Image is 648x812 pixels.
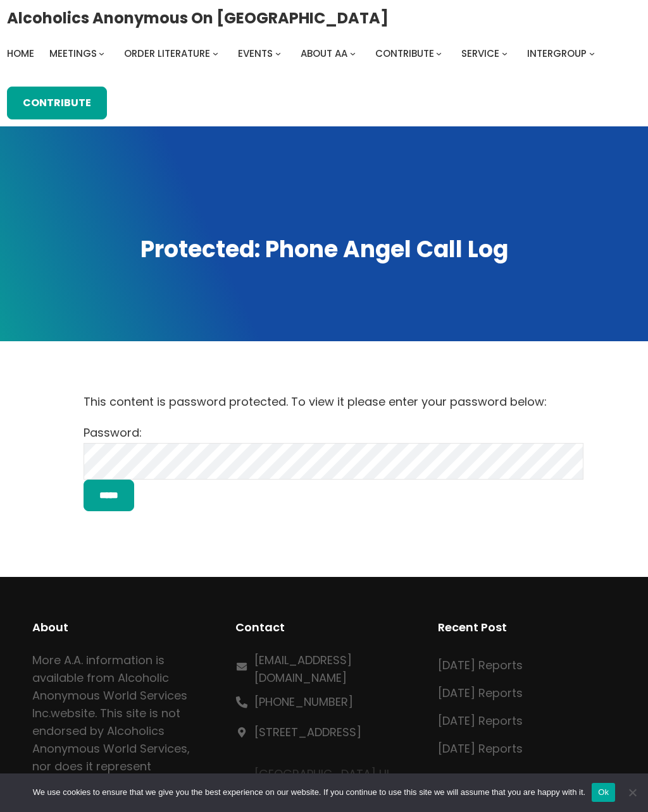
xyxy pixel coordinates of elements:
[375,45,434,63] a: Contribute
[254,717,413,801] p: [GEOGRAPHIC_DATA] HI 96826
[7,45,599,63] nav: Intergroup
[350,51,356,56] button: About AA submenu
[7,45,34,63] a: Home
[461,47,499,60] span: Service
[438,679,616,707] a: [DATE] Reports
[49,47,97,60] span: Meetings
[438,619,616,636] h2: Recent Post
[375,47,434,60] span: Contribute
[7,87,107,119] a: Contribute
[301,45,347,63] a: About AA
[301,47,347,60] span: About AA
[254,717,413,748] a: [STREET_ADDRESS]
[213,51,218,56] button: Order Literature submenu
[238,47,273,60] span: Events
[84,392,564,412] p: This content is password protected. To view it please enter your password below:
[254,651,413,687] a: [EMAIL_ADDRESS][DOMAIN_NAME]
[124,47,210,60] span: Order Literature
[438,735,616,763] a: [DATE] Reports
[235,619,413,636] h2: Contact
[84,425,583,469] label: Password:
[33,786,585,799] span: We use cookies to ensure that we give you the best experience on our website. If you continue to ...
[254,687,353,717] a: [PHONE_NUMBER]
[527,47,587,60] span: Intergroup
[592,783,615,802] button: Ok
[527,45,587,63] a: Intergroup
[438,707,616,735] a: [DATE] Reports
[84,443,583,480] input: Password:
[7,47,34,60] span: Home
[502,51,508,56] button: Service submenu
[275,51,281,56] button: Events submenu
[589,51,595,56] button: Intergroup submenu
[438,651,616,679] a: [DATE] Reports
[51,705,95,721] a: website
[461,45,499,63] a: Service
[238,45,273,63] a: Events
[49,45,97,63] a: Meetings
[436,51,442,56] button: Contribute submenu
[11,234,637,265] h1: Protected: Phone Angel Call Log
[32,651,210,811] p: More A.A. information is available from Alcoholic Anonymous World Services Inc. . This site is no...
[7,4,389,32] a: Alcoholics Anonymous on [GEOGRAPHIC_DATA]
[32,619,210,636] h2: About
[626,786,639,799] span: No
[99,51,104,56] button: Meetings submenu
